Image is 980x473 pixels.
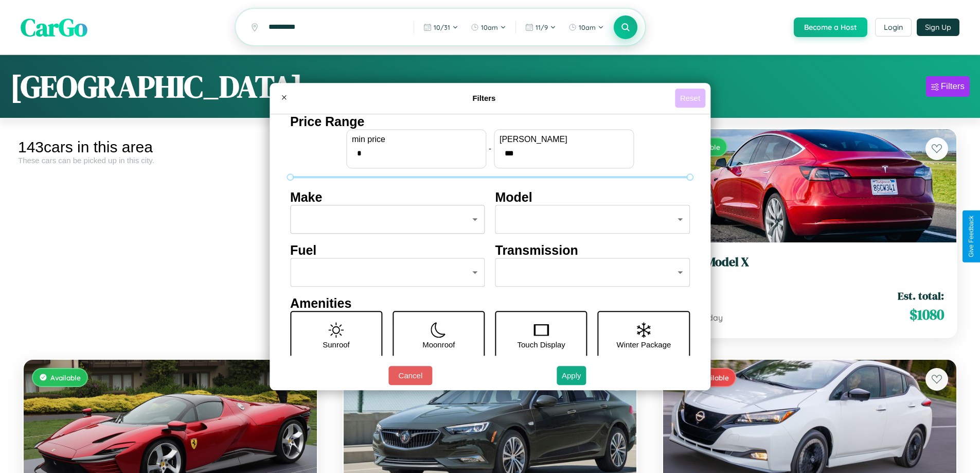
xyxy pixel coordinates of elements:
[675,89,705,108] button: Reset
[617,338,671,352] p: Winter Package
[917,19,959,36] button: Sign Up
[941,81,965,92] div: Filters
[495,243,690,258] h4: Transmission
[18,138,323,156] div: 143 cars in this area
[675,255,944,270] h3: Tesla Model X
[536,23,548,31] span: 11 / 9
[352,135,480,144] label: min price
[293,94,675,102] h4: Filters
[563,19,609,36] button: 10am
[517,338,565,352] p: Touch Display
[701,312,723,323] span: / day
[675,255,944,280] a: Tesla Model X2022
[10,65,302,108] h1: [GEOGRAPHIC_DATA]
[875,18,912,37] button: Login
[466,19,511,36] button: 10am
[500,135,628,144] label: [PERSON_NAME]
[18,156,323,165] div: These cars can be picked up in this city.
[50,373,81,382] span: Available
[422,338,455,352] p: Moonroof
[910,304,944,325] span: $ 1080
[481,23,498,31] span: 10am
[290,243,485,258] h4: Fuel
[21,10,87,44] span: CarGo
[520,19,561,36] button: 11/9
[489,142,491,155] p: -
[495,190,690,205] h4: Model
[794,17,867,37] button: Become a Host
[388,366,432,385] button: Cancel
[557,366,586,385] button: Apply
[968,216,975,257] div: Give Feedback
[323,338,350,352] p: Sunroof
[434,23,450,31] span: 10 / 31
[418,19,464,36] button: 10/31
[579,23,596,31] span: 10am
[290,190,485,205] h4: Make
[898,288,944,303] span: Est. total:
[926,76,970,97] button: Filters
[290,114,690,129] h4: Price Range
[290,296,690,311] h4: Amenities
